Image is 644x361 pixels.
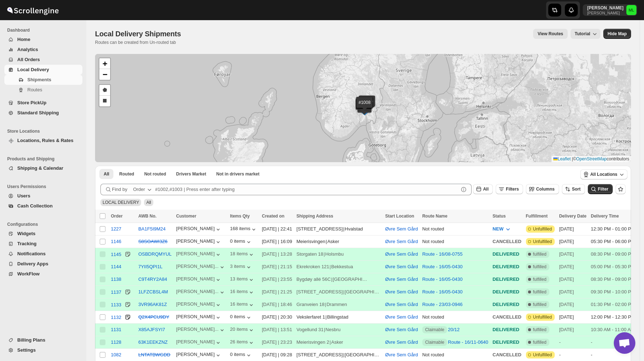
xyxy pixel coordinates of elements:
[17,47,38,52] span: Analytics
[591,251,635,258] div: 08:30 PM - 09:00 PM
[176,226,222,233] button: [PERSON_NAME]
[591,326,635,333] div: 10:30 AM - 11:00 AM
[533,327,546,333] span: fulfilled
[176,289,226,296] button: [PERSON_NAME]...
[111,226,121,232] div: 1227
[115,169,138,179] button: Routed
[297,276,331,283] div: Bygdøy allé 56C
[533,251,546,257] span: fulfilled
[492,238,521,245] div: CANCELLED
[385,289,418,294] button: Øvre Sem Gård
[533,339,546,345] span: fulfilled
[99,96,110,106] a: Draw a rectangle
[111,251,121,258] button: 1145
[176,339,222,346] button: [PERSON_NAME]
[176,214,196,219] span: Customer
[4,259,82,269] button: Delivery Apps
[4,239,82,249] button: Tracking
[571,29,600,39] button: Tutorial
[385,314,418,320] button: Øvre Sem Gård
[488,223,515,235] button: NEW
[422,289,463,294] button: Route - 16/05-0430
[362,101,373,109] img: Marker
[345,288,381,296] div: [GEOGRAPHIC_DATA]
[492,214,506,219] span: Status
[138,314,169,320] button: Q2X4PCU9DY
[27,77,51,82] span: Shipments
[230,352,252,359] div: 0 items
[572,156,573,161] span: |
[492,226,503,232] span: NEW
[603,29,631,39] button: Map action label
[4,55,82,65] button: All Orders
[385,302,418,307] button: Øvre Sem Gård
[17,203,53,209] span: Cash Collection
[331,339,343,346] div: Asker
[492,276,521,283] div: DELIVERED
[626,5,636,15] span: Michael Lunga
[591,238,635,245] div: 05:30 PM - 06:00 PM
[325,251,343,258] div: Holsmbu
[591,214,619,219] span: Delivery Time
[326,301,347,308] div: Drammen
[111,252,121,257] div: 1145
[357,105,368,113] img: Marker
[230,301,255,309] div: 16 items
[176,238,222,246] button: [PERSON_NAME]
[172,169,210,179] button: Claimable
[614,332,635,354] div: Open chat
[297,351,381,358] div: |
[559,225,586,233] div: [DATE]
[133,186,145,193] div: Order
[297,314,381,321] div: |
[591,301,635,308] div: 01:30 PM - 02:00 PM
[103,59,107,68] span: +
[359,108,370,115] img: Marker
[492,314,521,321] div: CANCELLED
[176,264,219,269] div: [PERSON_NAME]...
[297,263,381,270] div: |
[496,184,523,194] button: Filters
[533,264,546,270] span: fulfilled
[17,193,30,198] span: Users
[17,271,40,277] span: WorkFlow
[138,264,162,269] button: 7YII5QPI1L
[297,263,329,270] div: Ekrekroken 121
[230,238,252,246] button: 0 items
[559,263,586,270] div: [DATE]
[553,156,571,161] a: Leaflet
[591,276,635,283] div: 08:30 PM - 09:00 PM
[297,301,325,308] div: Granveien 18
[17,337,45,343] span: Billing Plans
[176,314,222,321] div: [PERSON_NAME]
[103,200,139,205] span: LOCAL DELIVERY
[230,264,252,271] button: 3 items
[111,289,121,295] div: 1137
[99,69,110,80] a: Zoom out
[176,251,222,258] div: [PERSON_NAME]
[385,327,418,332] button: Øvre Sem Gård
[4,335,82,345] button: Billing Plans
[360,102,371,110] img: Marker
[506,187,519,192] span: Filters
[533,29,567,39] button: view route
[138,226,166,232] button: BA1F5I9M24
[297,314,325,321] div: Vekslerfaret 1
[327,314,348,321] div: Billingstad
[138,352,170,357] button: LNTATBWGDD
[361,101,371,109] img: Marker
[111,277,121,282] div: 1138
[7,221,83,227] span: Configurations
[425,327,444,333] span: Claimable
[230,276,255,283] button: 13 items
[4,345,82,355] button: Settings
[422,225,488,233] div: Not routed
[146,200,151,205] span: All
[591,288,635,296] div: 09:30 PM - 10:00 PM
[176,326,226,334] button: [PERSON_NAME]...
[559,238,586,245] div: [DATE]
[212,169,264,179] button: Un-claimable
